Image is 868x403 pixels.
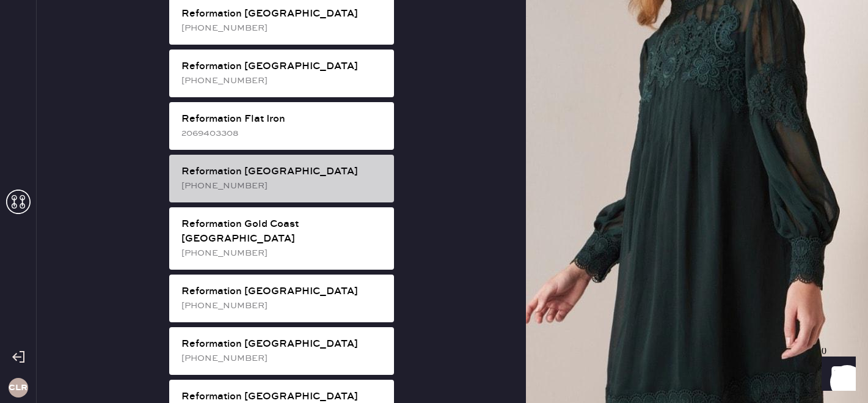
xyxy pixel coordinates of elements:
div: Reformation [GEOGRAPHIC_DATA] [181,59,384,74]
div: [PHONE_NUMBER] [181,352,384,365]
div: Reformation [GEOGRAPHIC_DATA] [181,165,384,179]
div: [PHONE_NUMBER] [181,299,384,312]
div: Reformation Flat Iron [181,112,384,127]
div: Reformation Gold Coast [GEOGRAPHIC_DATA] [181,217,384,246]
div: Reformation [GEOGRAPHIC_DATA] [181,7,384,21]
div: [PHONE_NUMBER] [181,246,384,260]
div: [PHONE_NUMBER] [181,21,384,35]
h3: CLR [9,383,27,392]
iframe: Front Chat [810,348,863,401]
div: Reformation [GEOGRAPHIC_DATA] [181,284,384,299]
div: 2069403308 [181,127,384,140]
div: [PHONE_NUMBER] [181,179,384,193]
div: [PHONE_NUMBER] [181,74,384,87]
div: Reformation [GEOGRAPHIC_DATA] [181,337,384,352]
